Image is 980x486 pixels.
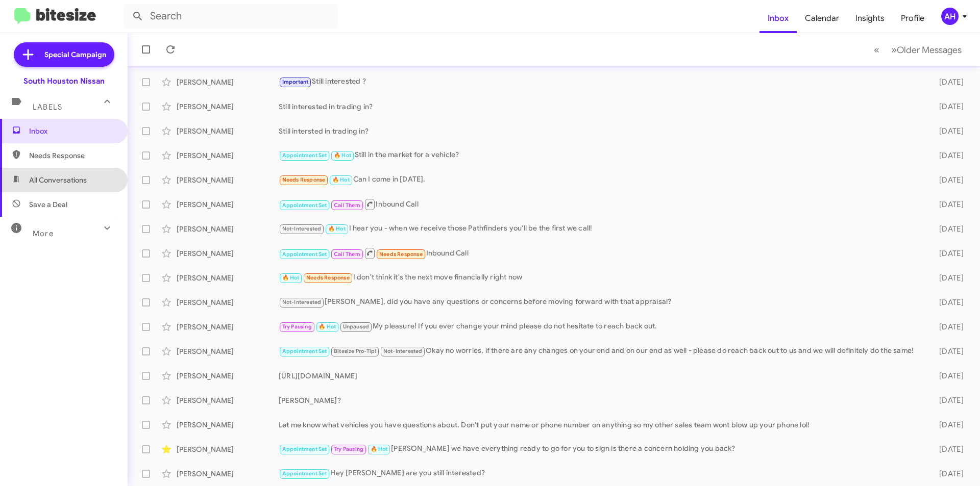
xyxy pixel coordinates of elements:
div: I don't think it's the next move financially right now [279,272,923,284]
div: [DATE] [923,126,972,136]
div: [PERSON_NAME] [177,469,279,479]
span: 🔥 Hot [334,152,351,159]
a: Insights [847,4,893,33]
span: Important [282,79,309,85]
div: [PERSON_NAME] [177,273,279,283]
span: Appointment Set [282,470,327,477]
div: [PERSON_NAME] we have everything ready to go for you to sign is there a concern holding you back? [279,443,923,455]
button: Previous [868,39,886,60]
div: Can I come in [DATE]. [279,174,923,186]
span: Appointment Set [282,202,327,209]
span: Needs Response [379,251,423,258]
div: Inbound Call [279,198,923,211]
span: Not-Interested [282,225,322,232]
div: My pleasure! If you ever change your mind please do not hesitate to reach back out. [279,321,923,332]
div: [DATE] [923,371,972,381]
input: Search [124,4,338,29]
div: [DATE] [923,469,972,479]
div: [PERSON_NAME] [177,322,279,332]
div: Hey [PERSON_NAME] are you still interested? [279,468,923,479]
div: [DATE] [923,199,972,210]
span: Try Pausing [282,323,312,330]
div: [PERSON_NAME] [177,126,279,136]
div: [PERSON_NAME] [177,224,279,234]
div: Okay no worries, if there are any changes on your end and on our end as well - please do reach ba... [279,345,923,357]
div: I hear you - when we receive those Pathfinders you'll be the first we call! [279,223,923,235]
a: Profile [893,4,933,33]
span: Needs Response [282,176,326,183]
div: [DATE] [923,297,972,308]
div: [PERSON_NAME] [177,101,279,112]
nav: Page navigation example [868,39,968,60]
span: Appointment Set [282,348,327,354]
span: Special Campaign [44,49,106,60]
span: 🔥 Hot [318,323,336,330]
span: Needs Response [29,150,116,161]
span: Save a Deal [29,199,67,210]
span: Labels [33,103,62,112]
div: [DATE] [923,224,972,234]
span: Try Pausing [334,446,363,452]
div: [PERSON_NAME] [177,248,279,259]
span: Call Them [334,202,360,209]
a: Calendar [797,4,847,33]
span: Appointment Set [282,251,327,258]
span: Not-Interested [383,348,423,354]
div: [DATE] [923,150,972,161]
div: Inbound Call [279,247,923,260]
div: [DATE] [923,175,972,185]
div: [PERSON_NAME] [177,77,279,87]
span: Older Messages [897,44,962,56]
div: [DATE] [923,444,972,454]
div: [DATE] [923,420,972,430]
div: [PERSON_NAME] [177,371,279,381]
div: [DATE] [923,395,972,405]
div: South Houston Nissan [23,76,105,86]
div: Let me know what vehicles you have questions about. Don't put your name or phone number on anythi... [279,420,923,430]
div: [PERSON_NAME] [177,175,279,185]
span: 🔥 Hot [371,446,388,452]
div: [PERSON_NAME] [177,346,279,356]
button: AH [933,8,969,25]
span: Unpaused [343,323,370,330]
a: Special Campaign [14,42,114,67]
div: Still in the market for a vehicle? [279,149,923,161]
span: Inbox [29,126,116,136]
div: Still intersted in trading in? [279,126,923,136]
div: [URL][DOMAIN_NAME] [279,371,923,381]
div: AH [941,8,959,25]
span: Not-Interested [282,299,322,305]
span: Appointment Set [282,152,327,159]
div: [DATE] [923,273,972,283]
button: Next [885,39,968,60]
span: Call Them [334,251,360,258]
div: [PERSON_NAME], did you have any questions or concerns before moving forward with that appraisal? [279,296,923,308]
div: [PERSON_NAME] [177,395,279,405]
div: [DATE] [923,248,972,259]
div: [DATE] [923,101,972,112]
span: 🔥 Hot [328,225,346,232]
span: 🔥 Hot [332,176,350,183]
div: Still interested ? [279,76,923,88]
span: Appointment Set [282,446,327,452]
div: [DATE] [923,322,972,332]
div: [PERSON_NAME]? [279,395,923,405]
span: Bitesize Pro-Tip! [334,348,376,354]
span: « [874,43,879,56]
div: [PERSON_NAME] [177,297,279,308]
span: More [33,229,54,238]
div: [DATE] [923,346,972,356]
span: » [891,43,897,56]
span: All Conversations [29,175,87,185]
div: [PERSON_NAME] [177,150,279,161]
a: Inbox [759,4,797,33]
div: [DATE] [923,77,972,87]
div: [PERSON_NAME] [177,420,279,430]
div: [PERSON_NAME] [177,199,279,210]
span: 🔥 Hot [282,274,300,281]
div: [PERSON_NAME] [177,444,279,454]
